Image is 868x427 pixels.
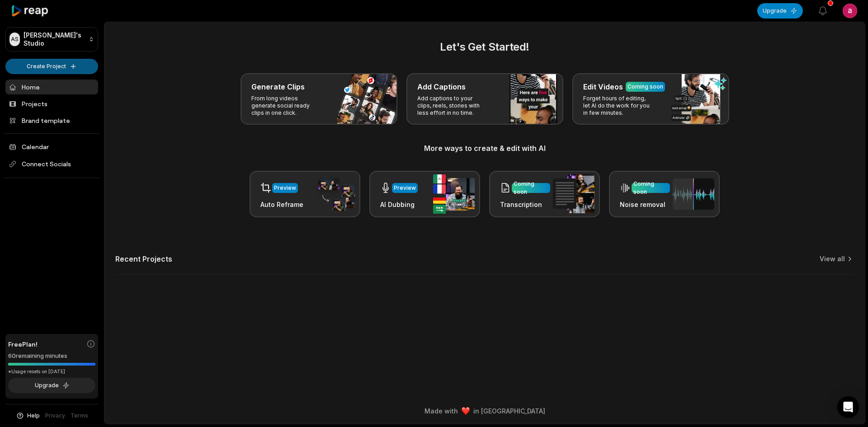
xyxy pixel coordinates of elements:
div: Preview [394,184,416,192]
button: Help [16,412,40,420]
h2: Recent Projects [115,254,172,263]
img: heart emoji [462,407,470,415]
a: Home [5,80,98,94]
div: 60 remaining minutes [8,352,95,361]
img: auto_reframe.png [313,177,355,212]
h3: Noise removal [620,200,670,209]
span: Help [27,412,40,420]
span: Connect Socials [5,156,98,172]
a: View all [820,254,845,263]
h3: Generate Clips [251,81,305,92]
img: transcription.png [553,174,594,213]
div: Preview [274,184,296,192]
h3: AI Dubbing [380,200,418,209]
h2: Let's Get Started! [115,39,854,55]
h3: Auto Reframe [260,200,303,209]
button: Upgrade [8,378,95,393]
div: Open Intercom Messenger [837,396,859,418]
h3: Transcription [500,200,550,209]
img: noise_removal.png [673,178,714,210]
p: [PERSON_NAME]'s Studio [24,31,85,47]
div: Coming soon [627,83,663,91]
a: Brand template [5,113,98,128]
div: *Usage resets on [DATE] [8,368,95,375]
h3: More ways to create & edit with AI [115,143,854,154]
button: Upgrade [757,3,803,19]
a: Privacy [45,412,65,420]
p: Forget hours of editing, let AI do the work for you in few minutes. [583,95,653,117]
img: ai_dubbing.png [433,174,475,214]
div: AS [9,33,20,46]
a: Projects [5,96,98,111]
a: Terms [71,412,88,420]
a: Calendar [5,139,98,154]
div: Made with in [GEOGRAPHIC_DATA] [113,406,857,416]
div: Coming soon [514,180,548,196]
span: Free Plan! [8,339,38,349]
h3: Edit Videos [583,81,623,92]
p: Add captions to your clips, reels, stories with less effort in no time. [417,95,487,117]
h3: Add Captions [417,81,466,92]
div: Coming soon [633,180,668,196]
p: From long videos generate social ready clips in one click. [251,95,321,117]
button: Create Project [5,59,98,74]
